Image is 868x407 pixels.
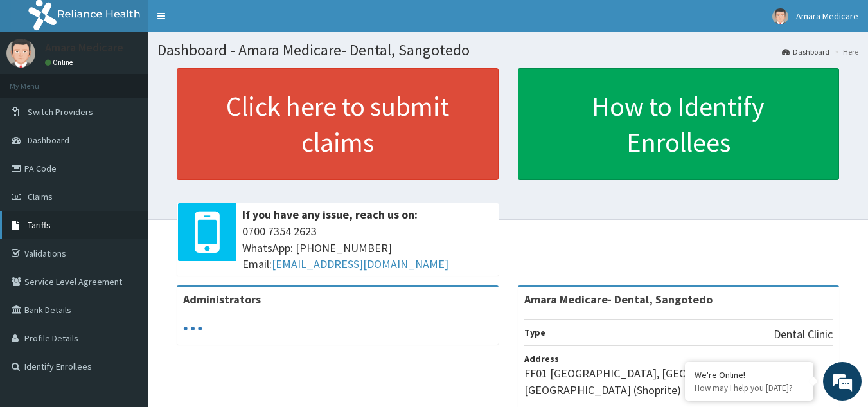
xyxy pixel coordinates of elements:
span: Switch Providers [28,106,93,118]
b: Type [524,327,545,338]
h1: Dashboard - Amara Medicare- Dental, Sangotedo [157,42,858,59]
a: Click here to submit claims [177,68,499,180]
strong: Amara Medicare- Dental, Sangotedo [524,292,713,307]
svg: audio-loading [183,319,202,338]
div: We're Online! [695,369,804,381]
a: Dashboard [782,46,829,57]
span: Claims [28,191,53,203]
a: How to Identify Enrollees [518,68,840,180]
b: Address [524,353,559,365]
b: If you have any issue, reach us on: [242,207,418,222]
a: [EMAIL_ADDRESS][DOMAIN_NAME] [272,257,448,271]
img: User Image [6,39,35,68]
p: How may I help you today? [695,383,804,393]
span: Tariffs [28,219,51,231]
p: FF01 [GEOGRAPHIC_DATA], [GEOGRAPHIC_DATA], [GEOGRAPHIC_DATA] (Shoprite) Road, Sangotedo [524,365,833,398]
span: Amara Medicare [796,10,858,22]
b: Administrators [183,292,261,307]
span: Dashboard [28,134,69,146]
a: Online [45,58,76,67]
p: Amara Medicare [45,42,123,53]
p: Dental Clinic [774,326,833,343]
img: User Image [772,8,788,24]
li: Here [831,46,858,57]
span: 0700 7354 2623 WhatsApp: [PHONE_NUMBER] Email: [242,223,492,273]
